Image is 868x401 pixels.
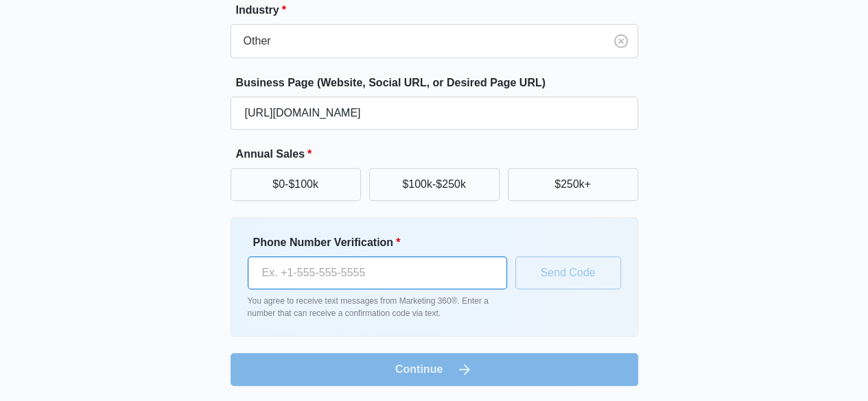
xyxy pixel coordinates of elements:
[253,234,513,251] label: Phone Number Verification
[231,168,361,201] button: $0-$100k
[610,30,632,52] button: Clear
[248,295,507,319] p: You agree to receive text messages from Marketing 360®. Enter a number that can receive a confirm...
[231,97,638,130] input: e.g. janesplumbing.com
[236,75,644,91] label: Business Page (Website, Social URL, or Desired Page URL)
[248,256,507,289] input: Ex. +1-555-555-5555
[508,168,638,201] button: $250k+
[369,168,500,201] button: $100k-$250k
[236,2,644,19] label: Industry
[236,146,644,162] label: Annual Sales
